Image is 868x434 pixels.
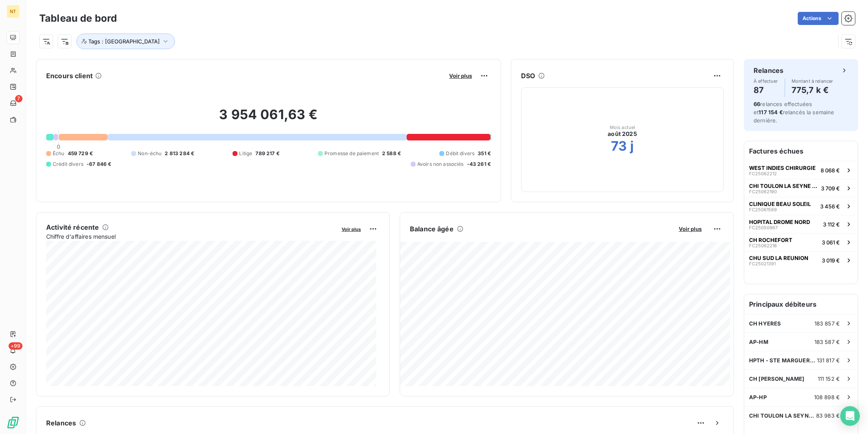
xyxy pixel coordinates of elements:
button: CH ROCHEFORTFC250622183 061 € [744,233,858,251]
span: 351 € [478,150,491,157]
span: Débit divers [446,150,474,157]
span: 3 456 € [820,203,840,210]
span: Échu [53,150,65,157]
span: +99 [9,342,22,350]
span: CHI TOULON LA SEYNE SUR MER [749,183,818,189]
span: 7 [15,95,22,102]
h6: Balance âgée [410,224,454,234]
span: HPTH - STE MARGUERITE (83) - NE PLU [749,357,817,364]
h6: Principaux débiteurs [744,294,858,314]
span: Chiffre d'affaires mensuel [46,232,336,241]
span: 2 588 € [382,150,401,157]
span: 108 898 € [814,394,840,400]
button: Tags : [GEOGRAPHIC_DATA] [76,34,175,49]
span: Mois actuel [610,125,635,130]
span: CHI TOULON LA SEYNE SUR MER [749,412,816,419]
button: Actions [798,12,839,25]
button: CHU SUD LA REUNIONFC250213913 019 € [744,251,858,269]
button: WEST INDIES CHIRURGIEFC250622128 068 € [744,161,858,179]
span: 83 983 € [816,412,840,419]
h2: j [630,138,634,154]
h4: 87 [754,84,778,97]
span: 2 813 284 € [165,150,194,157]
button: CHI TOULON LA SEYNE SUR MERFC250621903 709 € [744,179,858,197]
h2: 3 954 061,63 € [46,106,491,131]
h6: Factures échues [744,141,858,161]
span: août 2025 [608,130,637,138]
span: CH [PERSON_NAME] [749,375,804,382]
span: -43 261 € [467,160,491,168]
span: Tags : [GEOGRAPHIC_DATA] [88,38,160,45]
span: 3 112 € [823,221,840,228]
span: -67 846 € [87,160,111,168]
span: Crédit divers [53,160,83,168]
span: CH ROCHEFORT [749,237,792,243]
h6: Activité récente [46,222,99,232]
h6: Relances [754,66,783,75]
span: Non-échu [138,150,161,157]
span: FC25021391 [749,261,776,266]
span: 789 217 € [255,150,279,157]
span: 183 857 € [814,320,840,327]
button: CLINIQUE BEAU SOLEILFC250615693 456 € [744,197,858,215]
span: Voir plus [679,226,702,232]
span: 3 061 € [822,239,840,246]
span: 459 729 € [68,150,93,157]
span: FC25061569 [749,207,777,212]
span: Voir plus [342,226,361,232]
h6: Encours client [46,71,93,81]
h3: Tableau de bord [39,11,117,26]
span: 131 817 € [817,357,840,364]
span: FC25062212 [749,171,777,176]
span: AP-HM [749,339,768,345]
span: 8 068 € [821,167,840,174]
button: HOPITAL DROME NORDFC250509673 112 € [744,215,858,233]
span: Montant à relancer [792,79,833,84]
span: 183 587 € [814,339,840,345]
span: À effectuer [754,79,778,84]
span: Avoirs non associés [417,160,464,168]
span: 66 [754,101,760,107]
img: Logo LeanPay [7,416,20,429]
span: FC25062218 [749,243,777,248]
span: 3 019 € [822,257,840,264]
span: Litige [239,150,252,157]
span: relances effectuées et relancés la semaine dernière. [754,101,834,124]
button: Voir plus [447,72,474,79]
span: CHU SUD LA REUNION [749,255,808,261]
span: Voir plus [449,72,472,79]
a: 7 [7,97,19,110]
span: Promesse de paiement [324,150,379,157]
span: 117 154 € [758,109,783,115]
span: 3 709 € [821,185,840,192]
span: 111 152 € [818,375,840,382]
h2: 73 [611,138,627,154]
span: CH HYERES [749,320,781,327]
span: WEST INDIES CHIRURGIE [749,165,816,171]
h6: Relances [46,418,76,428]
span: FC25062190 [749,189,777,194]
span: 0 [57,143,60,150]
span: HOPITAL DROME NORD [749,219,810,225]
h6: DSO [521,71,535,81]
span: CLINIQUE BEAU SOLEIL [749,201,811,207]
span: FC25050967 [749,225,778,230]
div: NT [7,5,20,18]
span: AP-HP [749,394,767,400]
h4: 775,7 k € [792,84,833,97]
button: Voir plus [676,225,704,233]
div: Open Intercom Messenger [840,406,860,426]
button: Voir plus [339,225,363,233]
